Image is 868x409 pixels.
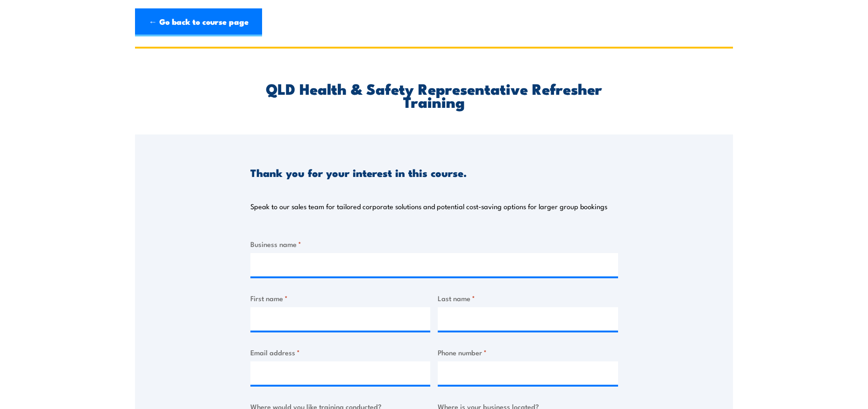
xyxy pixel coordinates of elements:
a: ← Go back to course page [135,8,262,36]
label: Email address [250,347,431,358]
p: Speak to our sales team for tailored corporate solutions and potential cost-saving options for la... [250,202,607,211]
label: First name [250,293,431,303]
h3: Thank you for your interest in this course. [250,167,467,178]
h2: QLD Health & Safety Representative Refresher Training [250,82,618,108]
label: Last name [438,293,618,303]
label: Phone number [438,347,618,358]
label: Business name [250,239,618,249]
